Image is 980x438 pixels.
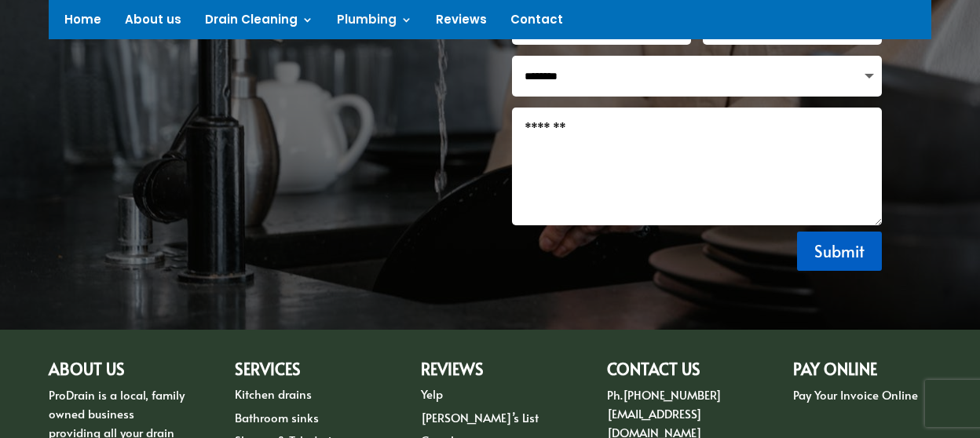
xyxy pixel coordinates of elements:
[421,385,443,402] a: Yelp
[623,386,722,403] a: [PHONE_NUMBER]
[235,361,372,385] h2: Services
[421,409,539,425] a: [PERSON_NAME]’s List
[125,14,181,31] a: About us
[205,14,313,31] a: Drain Cleaning
[421,361,558,385] h2: Reviews
[49,361,186,385] h2: ABOUT US
[510,14,563,31] a: Contact
[235,409,319,425] a: Bathroom sinks
[235,385,312,402] a: Kitchen drains
[793,361,931,385] h2: PAY ONLINE
[64,14,101,31] a: Home
[607,386,623,403] span: Ph.
[436,14,487,31] a: Reviews
[793,386,918,403] a: Pay Your Invoice Online
[607,361,744,385] h2: CONTACT US
[337,14,412,31] a: Plumbing
[797,232,882,271] button: Submit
